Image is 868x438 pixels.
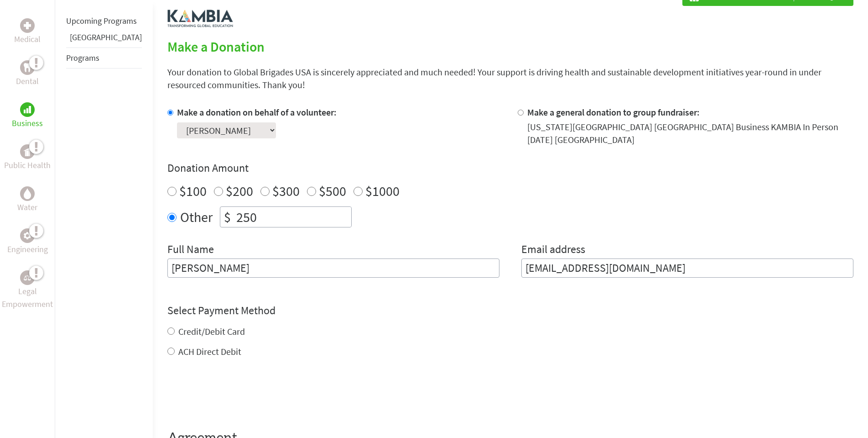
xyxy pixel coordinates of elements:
[24,188,31,199] img: Water
[66,31,142,47] li: Panama
[20,186,35,201] div: Water
[24,232,31,239] img: Engineering
[179,182,207,200] label: $100
[17,201,37,214] p: Water
[66,47,142,69] li: Programs
[178,326,245,337] label: Credit/Debit Card
[319,182,346,200] label: $500
[20,60,35,75] div: Dental
[167,303,853,318] h4: Select Payment Method
[24,63,31,72] img: Dental
[24,106,31,113] img: Business
[527,106,700,118] label: Make a general donation to group fundraiser:
[7,243,48,256] p: Engineering
[24,275,31,280] img: Legal Empowerment
[4,159,51,172] p: Public Health
[167,66,853,91] p: Your donation to Global Brigades USA is sincerely appreciated and much needed! Your support is dr...
[521,242,585,259] label: Email address
[365,182,400,200] label: $1000
[167,161,853,175] h4: Donation Amount
[167,259,499,278] input: Enter Full Name
[167,376,306,412] iframe: reCAPTCHA
[272,182,300,200] label: $300
[7,228,48,256] a: EngineeringEngineering
[24,22,31,29] img: Medical
[12,117,43,130] p: Business
[180,206,213,227] label: Other
[14,33,41,46] p: Medical
[167,242,214,259] label: Full Name
[20,102,35,117] div: Business
[177,106,337,118] label: Make a donation on behalf of a volunteer:
[14,18,41,46] a: MedicalMedical
[167,38,853,55] h2: Make a Donation
[66,53,99,63] a: Programs
[70,32,142,42] a: [GEOGRAPHIC_DATA]
[2,270,53,311] a: Legal EmpowermentLegal Empowerment
[521,259,853,278] input: Your Email
[4,144,51,172] a: Public HealthPublic Health
[66,16,137,26] a: Upcoming Programs
[20,144,35,159] div: Public Health
[16,60,39,88] a: DentalDental
[527,121,853,146] div: [US_STATE][GEOGRAPHIC_DATA] [GEOGRAPHIC_DATA] Business KAMBIA In Person [DATE] [GEOGRAPHIC_DATA]
[20,18,35,33] div: Medical
[220,207,234,227] div: $
[20,270,35,285] div: Legal Empowerment
[24,147,31,156] img: Public Health
[2,285,53,311] p: Legal Empowerment
[17,186,37,214] a: WaterWater
[16,75,39,88] p: Dental
[66,11,142,31] li: Upcoming Programs
[178,346,241,357] label: ACH Direct Debit
[234,207,351,227] input: Enter Amount
[12,102,43,130] a: BusinessBusiness
[167,10,233,27] img: logo-kambia.png
[226,182,253,200] label: $200
[20,228,35,243] div: Engineering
